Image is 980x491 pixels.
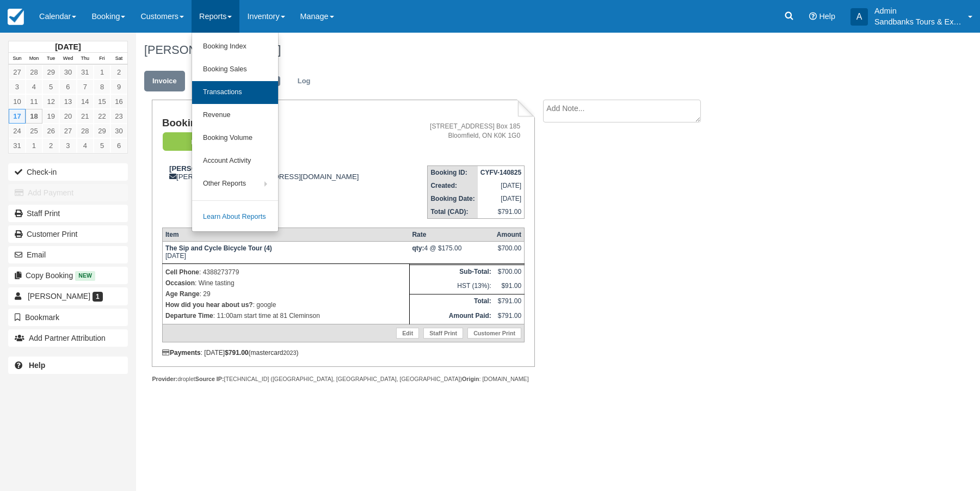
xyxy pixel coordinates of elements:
strong: Source IP: [195,376,224,382]
a: 7 [77,79,94,94]
th: Tue [42,53,59,65]
a: 2 [110,65,127,79]
a: 6 [110,138,127,153]
i: Help [809,13,817,20]
th: Sat [110,53,127,65]
a: 8 [94,79,110,94]
button: Add Payment [8,184,128,201]
a: Edit [396,328,419,339]
a: Revenue [192,104,278,127]
strong: Age Range [165,290,200,298]
td: $91.00 [494,279,525,294]
strong: [PERSON_NAME] [169,164,230,173]
td: $791.00 [478,205,525,219]
a: 22 [94,109,110,124]
p: Admin [874,5,961,16]
a: 2 [42,138,59,153]
a: 9 [110,79,127,94]
p: : 29 [165,289,406,299]
a: 28 [26,65,42,79]
a: 3 [59,138,76,153]
a: Help [8,357,128,374]
ul: Reports [192,33,279,232]
a: 19 [42,109,59,124]
p: : google [165,299,406,310]
a: 18 [26,109,42,124]
span: [PERSON_NAME] [28,292,90,300]
a: 30 [59,65,76,79]
address: [STREET_ADDRESS] Box 185 Bloomfield, ON K0K 1G0 [408,122,520,140]
a: 14 [77,94,94,109]
a: 1 [26,138,42,153]
div: $700.00 [497,244,521,261]
a: 3 [9,79,26,94]
a: 6 [59,79,76,94]
th: Wed [59,53,76,65]
a: 15 [94,94,110,109]
span: New [75,271,95,280]
a: 1 [94,65,110,79]
td: $791.00 [494,294,525,309]
strong: Provider: [152,376,177,382]
button: Copy Booking New [8,267,128,284]
td: [DATE] [162,242,409,264]
a: 24 [9,124,26,138]
a: 28 [77,124,94,138]
a: 26 [42,124,59,138]
a: 20 [59,109,76,124]
a: 12 [42,94,59,109]
a: 10 [9,94,26,109]
strong: qty [412,244,424,252]
span: Help [819,12,835,21]
a: Staff Print [423,328,463,339]
a: Account Activity [192,150,278,173]
a: 4 [77,138,94,153]
a: Booking Volume [192,127,278,150]
a: 27 [59,124,76,138]
em: Paid [163,132,244,151]
th: Fri [94,53,110,65]
small: 2023 [283,349,297,356]
h1: Booking Invoice [162,118,403,129]
span: 1 [93,292,103,302]
h1: [PERSON_NAME], [144,44,863,57]
th: Thu [77,53,94,65]
a: Booking Index [192,35,278,58]
a: 21 [77,109,94,124]
a: Log [289,71,319,92]
a: Staff Print [8,205,128,222]
a: Transactions [192,81,278,104]
a: 31 [9,138,26,153]
a: 27 [9,65,26,79]
a: 25 [26,124,42,138]
button: Check-in [8,163,128,181]
th: Sub-Total: [409,265,494,279]
td: 4 @ $175.00 [409,242,494,264]
a: 5 [42,79,59,94]
a: 5 [94,138,110,153]
a: Other Reports [192,173,278,195]
a: 31 [77,65,94,79]
th: Mon [26,53,42,65]
p: Sandbanks Tours & Experiences [874,16,961,27]
th: Booking ID: [428,166,478,180]
a: Customer Print [467,328,521,339]
strong: $791.00 [225,349,248,357]
a: Edit [186,71,215,92]
button: Bookmark [8,309,128,326]
td: $791.00 [494,309,525,324]
a: 4 [26,79,42,94]
strong: Origin [462,376,479,382]
a: Booking Sales [192,58,278,81]
div: droplet [TECHNICAL_ID] ([GEOGRAPHIC_DATA], [GEOGRAPHIC_DATA], [GEOGRAPHIC_DATA]) : [DOMAIN_NAME] [152,375,534,383]
button: Add Partner Attribution [8,329,128,347]
th: Sun [9,53,26,65]
a: Paid [162,132,241,152]
th: Created: [428,179,478,192]
strong: The Sip and Cycle Bicycle Tour (4) [165,244,272,252]
a: Invoice [144,71,185,92]
a: Learn About Reports [192,206,278,229]
td: [DATE] [478,179,525,192]
th: Total (CAD): [428,205,478,219]
th: Amount [494,228,525,242]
